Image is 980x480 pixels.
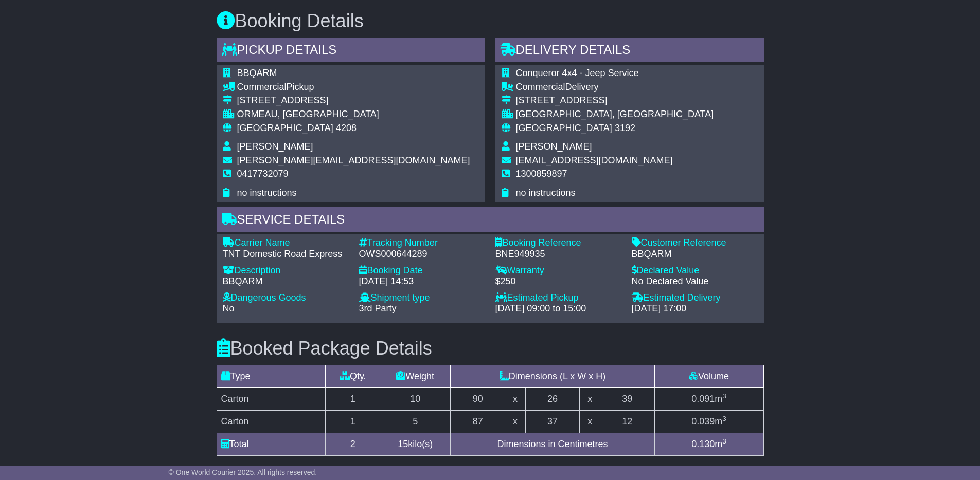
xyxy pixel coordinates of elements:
[237,155,470,165] span: [PERSON_NAME][EMAIL_ADDRESS][DOMAIN_NAME]
[505,410,525,433] td: x
[237,68,277,78] span: BBQARM
[217,410,326,433] td: Carton
[632,303,758,315] div: [DATE] 17:00
[691,416,715,427] span: 0.039
[600,387,654,410] td: 39
[451,387,505,410] td: 90
[516,95,714,106] div: [STREET_ADDRESS]
[632,276,758,287] div: No Declared Value
[516,141,592,152] span: [PERSON_NAME]
[525,387,580,410] td: 26
[722,437,726,445] sup: 3
[495,38,764,65] div: Delivery Details
[495,265,621,276] div: Warranty
[223,303,235,313] span: No
[654,410,763,433] td: m
[217,433,326,455] td: Total
[237,95,470,106] div: [STREET_ADDRESS]
[359,265,485,276] div: Booking Date
[237,82,470,93] div: Pickup
[600,410,654,433] td: 12
[217,11,764,31] h3: Booking Details
[495,249,621,260] div: BNE949935
[237,123,333,133] span: [GEOGRAPHIC_DATA]
[516,123,612,133] span: [GEOGRAPHIC_DATA]
[722,415,726,422] sup: 3
[516,155,673,165] span: [EMAIL_ADDRESS][DOMAIN_NAME]
[580,410,600,433] td: x
[615,123,635,133] span: 3192
[359,237,485,249] div: Tracking Number
[691,394,715,404] span: 0.091
[495,292,621,304] div: Estimated Pickup
[495,303,621,315] div: [DATE] 09:00 to 15:00
[632,265,758,276] div: Declared Value
[326,365,380,387] td: Qty.
[632,237,758,249] div: Customer Reference
[505,387,525,410] td: x
[223,292,349,304] div: Dangerous Goods
[451,410,505,433] td: 87
[691,439,715,449] span: 0.130
[398,439,408,449] span: 15
[516,82,565,92] span: Commercial
[217,338,764,359] h3: Booked Package Details
[525,410,580,433] td: 37
[169,468,317,476] span: © One World Courier 2025. All rights reserved.
[217,38,485,65] div: Pickup Details
[326,433,380,455] td: 2
[516,68,639,78] span: Conqueror 4x4 - Jeep Service
[217,207,764,235] div: Service Details
[654,433,763,455] td: m
[223,276,349,287] div: BBQARM
[217,365,326,387] td: Type
[516,188,576,198] span: no instructions
[359,292,485,304] div: Shipment type
[237,188,297,198] span: no instructions
[380,433,451,455] td: kilo(s)
[380,387,451,410] td: 10
[223,249,349,260] div: TNT Domestic Road Express
[654,387,763,410] td: m
[359,249,485,260] div: OWS000644289
[326,410,380,433] td: 1
[237,169,289,179] span: 0417732079
[654,365,763,387] td: Volume
[516,109,714,120] div: [GEOGRAPHIC_DATA], [GEOGRAPHIC_DATA]
[495,237,621,249] div: Booking Reference
[223,265,349,276] div: Description
[451,365,654,387] td: Dimensions (L x W x H)
[632,249,758,260] div: BBQARM
[237,109,470,120] div: ORMEAU, [GEOGRAPHIC_DATA]
[380,410,451,433] td: 5
[336,123,357,133] span: 4208
[359,303,397,313] span: 3rd Party
[722,392,726,400] sup: 3
[495,276,621,287] div: $250
[632,292,758,304] div: Estimated Delivery
[380,365,451,387] td: Weight
[359,276,485,287] div: [DATE] 14:53
[516,169,567,179] span: 1300859897
[237,82,287,92] span: Commercial
[451,433,654,455] td: Dimensions in Centimetres
[223,237,349,249] div: Carrier Name
[580,387,600,410] td: x
[516,82,714,93] div: Delivery
[217,387,326,410] td: Carton
[237,141,313,152] span: [PERSON_NAME]
[326,387,380,410] td: 1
